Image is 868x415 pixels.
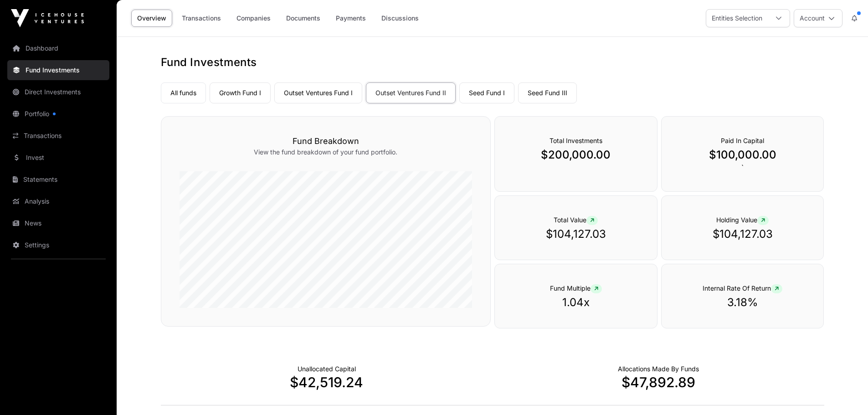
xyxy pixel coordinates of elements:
p: $104,127.03 [513,227,639,241]
span: Internal Rate Of Return [703,284,782,292]
a: Seed Fund III [518,82,577,103]
a: Outset Ventures Fund I [274,82,362,103]
p: $42,519.24 [161,374,493,390]
span: Total Investments [550,137,602,144]
a: Overview [131,10,172,27]
a: Invest [7,148,109,168]
a: Companies [231,10,277,27]
span: Fund Multiple [550,284,602,292]
p: $104,127.03 [680,227,806,241]
button: Account [794,9,842,27]
a: Portfolio [7,104,109,124]
a: Seed Fund I [459,82,514,103]
h3: Fund Breakdown [180,135,472,148]
p: $200,000.00 [513,148,639,162]
a: Statements [7,169,109,190]
p: View the fund breakdown of your fund portfolio. [180,148,472,157]
a: All funds [161,82,206,103]
p: Cash not yet allocated [298,364,356,374]
a: News [7,213,109,233]
a: Payments [330,10,372,27]
h1: Fund Investments [161,55,824,70]
span: Total Value [554,216,598,224]
a: Discussions [375,10,425,27]
p: $47,892.89 [493,374,824,390]
div: Entities Selection [706,10,768,27]
p: 3.18% [680,295,806,310]
span: Paid In Capital [721,137,764,144]
a: Fund Investments [7,60,109,80]
span: Holding Value [716,216,769,224]
a: Analysis [7,191,109,211]
p: 1.04x [513,295,639,310]
a: Dashboard [7,38,109,58]
a: Transactions [7,126,109,146]
iframe: Chat Widget [822,371,868,415]
a: Growth Fund I [210,82,271,103]
a: Direct Investments [7,82,109,102]
div: ` [661,116,824,192]
img: Icehouse Ventures Logo [11,9,84,27]
p: $100,000.00 [680,148,806,162]
a: Outset Ventures Fund II [366,82,456,103]
p: Capital Deployed Into Companies [618,364,699,374]
a: Transactions [176,10,227,27]
a: Documents [280,10,326,27]
a: Settings [7,235,109,255]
